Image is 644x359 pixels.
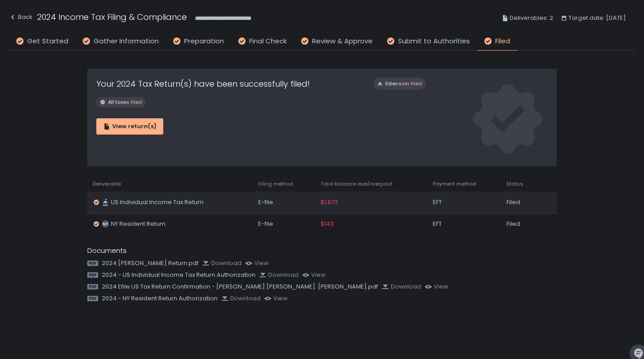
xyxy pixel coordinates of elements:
span: Target date: [DATE] [568,13,626,23]
span: Deliverables: 2 [510,13,553,23]
span: Total balance due/overpaid [321,181,392,187]
span: Gather Information [94,36,159,47]
div: Back [9,12,33,23]
span: 2024 - US Individual Income Tax Return Authorization [102,271,256,279]
span: 2024 [PERSON_NAME] Return.pdf [102,259,199,267]
span: US Individual Income Tax Return [111,198,204,206]
span: $143 [321,220,334,228]
span: 2024 - NY Resident Return Authorization [102,294,218,303]
div: Filed [507,220,533,228]
button: Download [259,271,298,279]
div: View return(s) [103,122,156,131]
div: E-file [258,198,310,206]
span: Submit to Authorities [398,36,470,47]
span: EFT [433,220,442,228]
span: Deliverable [93,181,121,187]
span: Preparation [184,36,224,47]
h1: Your 2024 Tax Return(s) have been successfully filed! [96,78,310,90]
button: view [302,271,326,279]
div: Filed [507,198,533,206]
span: EFT [433,198,442,206]
span: Get Started [27,36,68,47]
span: All taxes filed [108,99,142,106]
button: Download [382,283,421,291]
span: Payment method [433,181,476,187]
text: NY [103,221,108,227]
button: view [425,283,448,291]
button: view [245,259,269,267]
button: view [264,294,288,303]
span: Final Check [249,36,287,47]
button: Download [221,294,260,303]
div: E-file [258,220,310,228]
button: Back [9,11,33,26]
button: Download [202,259,241,267]
span: Review & Approve [312,36,373,47]
span: Extension filed [385,80,422,87]
button: View return(s) [96,118,163,135]
span: NY Resident Return [111,220,166,228]
h1: 2024 Income Tax Filing & Compliance [37,11,187,23]
span: Filing method [258,181,293,187]
span: Filed [495,36,510,47]
span: 2024 Efile US Tax Return Confirmation - [PERSON_NAME] [PERSON_NAME]. [PERSON_NAME].pdf [102,283,378,291]
span: Status [507,181,523,187]
span: $1,873 [321,198,338,206]
div: Documents [87,246,557,256]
